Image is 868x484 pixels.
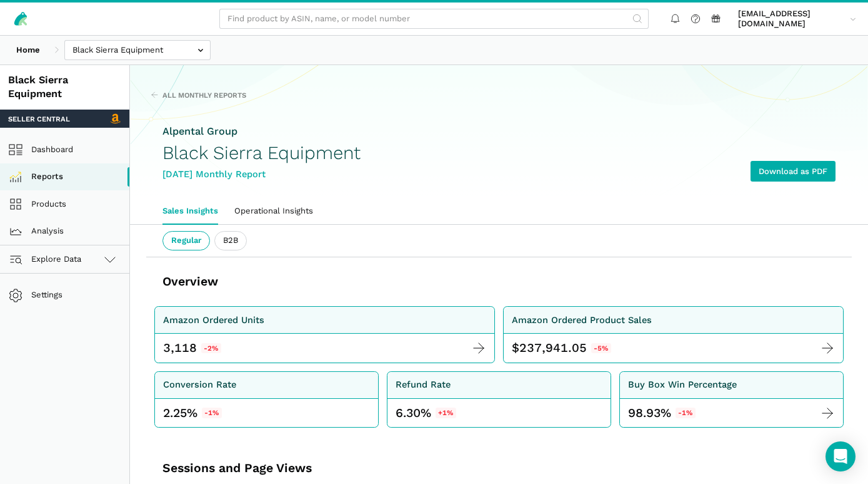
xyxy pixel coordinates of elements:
[163,378,236,392] div: Conversion Rate
[163,313,264,327] div: Amazon Ordered Units
[214,231,247,250] ui-tab: B2B
[751,161,836,182] a: Download as PDF
[8,114,70,124] span: Seller Central
[162,231,210,250] ui-tab: Regular
[396,378,451,392] div: Refund Rate
[8,73,121,102] div: Black Sierra Equipment
[219,9,649,29] input: Find product by ASIN, name, or model number
[591,343,612,353] span: -5%
[396,405,456,421] div: 6.30%
[738,9,846,29] span: [EMAIL_ADDRESS][DOMAIN_NAME]
[162,143,361,163] h1: Black Sierra Equipment
[628,405,696,421] div: 98.93%
[154,306,495,363] a: Amazon Ordered Units 3,118 -2%
[628,378,737,392] div: Buy Box Win Percentage
[162,460,487,476] h3: Sessions and Page Views
[162,167,361,182] div: [DATE] Monthly Report
[151,90,247,100] a: All Monthly Reports
[226,198,321,224] a: Operational Insights
[202,408,222,418] span: -1%
[512,313,652,327] div: Amazon Ordered Product Sales
[64,40,211,61] input: Black Sierra Equipment
[503,306,844,363] a: Amazon Ordered Product Sales $ 237,941.05 -5%
[734,7,861,31] a: [EMAIL_ADDRESS][DOMAIN_NAME]
[201,343,222,353] span: -2%
[8,40,48,61] a: Home
[163,405,222,421] div: 2.25%
[676,408,696,418] span: -1%
[619,371,844,428] a: Buy Box Win Percentage 98.93%-1%
[163,340,197,356] div: 3,118
[154,198,226,224] a: Sales Insights
[162,125,361,139] div: Alpental Group
[826,441,856,471] div: Open Intercom Messenger
[512,340,519,356] span: $
[162,90,246,100] span: All Monthly Reports
[12,252,82,267] span: Explore Data
[519,340,587,356] span: 237,941.05
[162,274,218,290] h3: Overview
[436,408,457,418] span: +1%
